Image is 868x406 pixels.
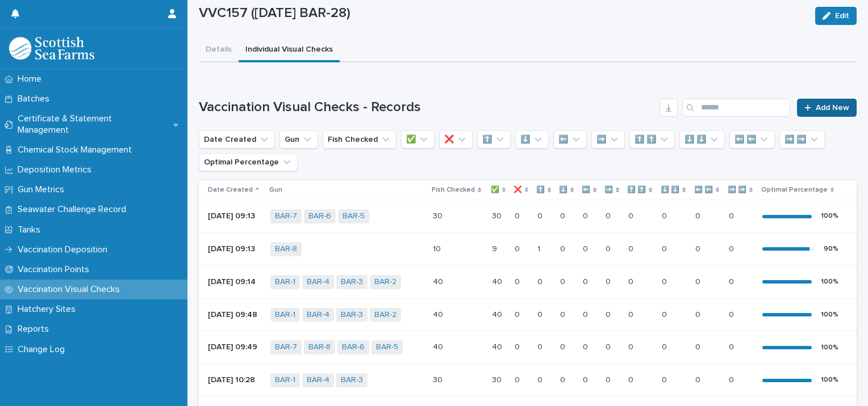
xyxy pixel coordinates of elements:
button: Individual Visual Checks [239,39,340,62]
p: Deposition Metrics [13,164,101,175]
p: ⬇️ ⬇️ [661,184,679,196]
p: ⬇️ [559,184,567,196]
p: 0 [515,373,522,385]
p: Reports [13,324,58,335]
div: 90 % [824,245,838,253]
a: BAR-2 [374,277,397,287]
p: 0 [560,275,567,287]
p: 0 [628,308,636,320]
a: BAR-5 [343,212,365,221]
a: BAR-7 [275,212,297,221]
div: 100 % [821,344,838,352]
tr: [DATE] 09:49BAR-7 BAR-8 BAR-6 BAR-5 4040 4040 00 00 00 00 00 00 00 00 00 100% [199,331,857,364]
a: BAR-4 [307,277,329,287]
tr: [DATE] 10:28BAR-1 BAR-4 BAR-3 3030 3030 00 00 00 00 00 00 00 00 00 100% [199,364,857,397]
a: BAR-3 [341,375,363,385]
p: 0 [628,373,636,385]
p: ⬆️ ⬆️ [627,184,646,196]
p: 0 [537,209,545,221]
a: BAR-5 [376,342,398,352]
p: 0 [662,242,669,254]
p: [DATE] 09:14 [208,277,261,287]
a: BAR-3 [341,310,363,320]
p: 0 [515,308,522,320]
p: 0 [583,373,590,385]
tr: [DATE] 09:13BAR-8 1010 99 00 11 00 00 00 00 00 00 00 90% [199,232,857,265]
p: [DATE] 09:48 [208,310,261,320]
p: 40 [492,308,504,320]
p: 0 [695,209,703,221]
a: BAR-1 [275,310,295,320]
p: Certificate & Statement Management [13,113,173,135]
p: Optimal Percentage [761,184,828,196]
p: 40 [492,340,504,352]
p: 0 [560,242,567,254]
p: [DATE] 10:28 [208,375,261,385]
p: ➡️ ➡️ [728,184,746,196]
p: 0 [662,308,669,320]
p: 9 [492,242,499,254]
p: 0 [729,275,736,287]
p: 40 [492,275,504,287]
button: Optimal Percentage [199,153,298,171]
p: 0 [583,308,590,320]
p: 0 [628,209,636,221]
p: ➡️ [604,184,613,196]
button: ⬇️ [515,130,549,149]
p: Vaccination Visual Checks [13,284,129,295]
p: 0 [515,242,522,254]
p: 40 [433,340,445,352]
a: BAR-6 [308,212,331,221]
p: 0 [583,209,590,221]
button: Gun [279,130,318,149]
p: 0 [606,209,613,221]
button: ✅ [401,130,435,149]
p: 40 [433,308,445,320]
p: 0 [537,275,545,287]
p: 0 [628,242,636,254]
p: 0 [515,209,522,221]
button: ⬆️ ⬆️ [629,130,675,149]
div: 100 % [821,212,838,220]
p: 30 [492,209,504,221]
p: Vaccination Deposition [13,244,116,255]
button: Details [199,39,239,62]
span: Add New [816,104,849,112]
p: 0 [729,340,736,352]
a: BAR-1 [275,277,295,287]
p: Date Created [208,184,253,196]
p: ⬅️ ⬅️ [694,184,713,196]
p: 0 [606,340,613,352]
p: Batches [13,94,59,104]
p: 0 [537,373,545,385]
div: 100 % [821,278,838,286]
p: 0 [606,308,613,320]
button: Fish Checked [323,130,397,149]
button: ⬅️ ⬅️ [729,130,775,149]
p: Gun Metrics [13,184,73,195]
p: 0 [662,275,669,287]
p: 0 [515,340,522,352]
p: ⬅️ [582,184,590,196]
input: Search [682,99,790,117]
img: uOABhIYSsOPhGJQdTwEw [9,37,94,60]
a: BAR-3 [341,277,363,287]
p: 30 [433,209,445,221]
button: Date Created [199,130,275,149]
p: 0 [695,242,703,254]
p: Gun [269,184,282,196]
p: 0 [560,340,567,352]
p: 0 [515,275,522,287]
p: 0 [662,373,669,385]
p: 30 [492,373,504,385]
p: 0 [606,242,613,254]
p: 0 [537,308,545,320]
p: 0 [537,340,545,352]
p: Change Log [13,344,74,355]
tr: [DATE] 09:48BAR-1 BAR-4 BAR-3 BAR-2 4040 4040 00 00 00 00 00 00 00 00 00 100% [199,298,857,331]
p: 0 [729,308,736,320]
a: BAR-1 [275,375,295,385]
button: Edit [815,7,857,25]
tr: [DATE] 09:14BAR-1 BAR-4 BAR-3 BAR-2 4040 4040 00 00 00 00 00 00 00 00 00 100% [199,265,857,298]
